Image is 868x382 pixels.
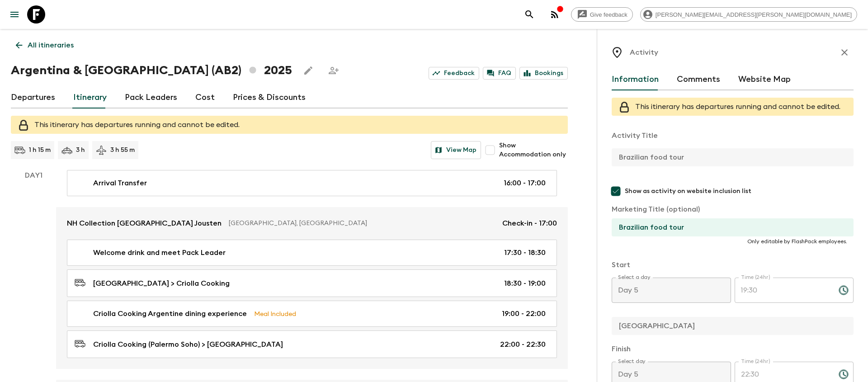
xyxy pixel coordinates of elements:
[500,339,546,350] p: 22:00 - 22:30
[741,274,770,281] label: Time (24hr)
[431,141,481,159] button: View Map
[571,7,633,22] a: Give feedback
[5,5,24,24] button: menu
[67,218,222,229] p: NH Collection [GEOGRAPHIC_DATA] Jousten
[229,219,495,228] p: [GEOGRAPHIC_DATA], [GEOGRAPHIC_DATA]
[11,170,56,181] p: Day 1
[233,87,306,108] a: Prices & Discounts
[504,278,546,289] p: 18:30 - 19:00
[110,146,135,155] p: 3 h 55 m
[502,308,546,319] p: 19:00 - 22:00
[741,358,770,365] label: Time (24hr)
[29,146,51,155] p: 1 h 15 m
[34,121,240,128] span: This itinerary has departures running and cannot be edited.
[483,67,516,80] a: FAQ
[612,344,854,354] p: Finish
[195,87,215,108] a: Cost
[630,47,658,58] p: Activity
[125,87,177,108] a: Pack Leaders
[519,67,568,80] a: Bookings
[93,278,230,289] p: [GEOGRAPHIC_DATA] > Criolla Cooking
[618,358,646,365] label: Select day
[93,339,283,350] p: Criolla Cooking (Palermo Soho) > [GEOGRAPHIC_DATA]
[76,146,85,155] p: 3 h
[11,36,79,54] a: All itineraries
[93,247,226,258] p: Welcome drink and meet Pack Leader
[499,141,568,159] span: Show Accommodation only
[502,218,557,229] p: Check-in - 17:00
[612,204,854,215] p: Marketing Title (optional)
[28,40,74,51] p: All itineraries
[325,61,343,80] span: Share this itinerary
[618,238,847,245] p: Only editable by FlashPack employees.
[93,178,147,189] p: Arrival Transfer
[67,240,557,266] a: Welcome drink and meet Pack Leader17:30 - 18:30
[612,69,659,90] button: Information
[735,278,831,303] input: hh:mm
[67,269,557,297] a: [GEOGRAPHIC_DATA] > Criolla Cooking18:30 - 19:00
[520,5,538,24] button: search adventures
[11,61,292,80] h1: Argentina & [GEOGRAPHIC_DATA] (AB2) 2025
[11,87,55,108] a: Departures
[299,61,317,80] button: Edit this itinerary
[585,11,632,18] span: Give feedback
[640,7,857,22] div: [PERSON_NAME][EMAIL_ADDRESS][PERSON_NAME][DOMAIN_NAME]
[738,69,791,90] button: Website Map
[67,330,557,358] a: Criolla Cooking (Palermo Soho) > [GEOGRAPHIC_DATA]22:00 - 22:30
[429,67,479,80] a: Feedback
[612,259,854,270] p: Start
[504,178,546,189] p: 16:00 - 17:00
[73,87,107,108] a: Itinerary
[254,309,296,319] p: Meal Included
[677,69,720,90] button: Comments
[625,187,751,196] span: Show as activity on website inclusion list
[93,308,247,319] p: Criolla Cooking Argentine dining experience
[56,207,568,240] a: NH Collection [GEOGRAPHIC_DATA] Jousten[GEOGRAPHIC_DATA], [GEOGRAPHIC_DATA]Check-in - 17:00
[612,130,854,141] p: Activity Title
[618,274,650,281] label: Select a day
[67,301,557,327] a: Criolla Cooking Argentine dining experienceMeal Included19:00 - 22:00
[67,170,557,196] a: Arrival Transfer16:00 - 17:00
[612,218,846,236] input: If necessary, use this field to override activity title
[635,103,840,110] span: This itinerary has departures running and cannot be edited.
[504,247,546,258] p: 17:30 - 18:30
[651,11,857,18] span: [PERSON_NAME][EMAIL_ADDRESS][PERSON_NAME][DOMAIN_NAME]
